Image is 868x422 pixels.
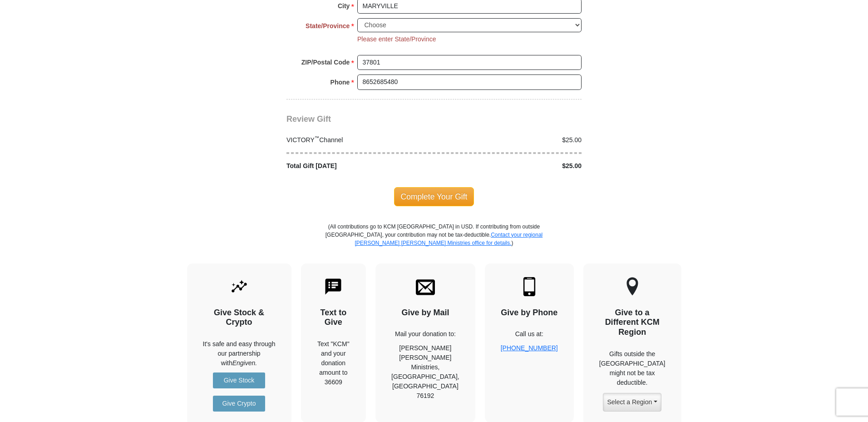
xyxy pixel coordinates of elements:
span: Complete Your Gift [394,187,474,206]
i: Engiven. [232,359,257,367]
img: mobile.svg [520,277,539,296]
h4: Give by Phone [501,308,558,318]
h4: Text to Give [317,308,350,328]
span: Review Gift [286,114,331,124]
sup: ™ [315,135,320,140]
a: Contact your regional [PERSON_NAME] [PERSON_NAME] Ministries office for details. [355,232,542,246]
a: [PHONE_NUMBER] [501,344,558,352]
img: envelope.svg [416,277,435,296]
strong: Phone [330,76,350,89]
a: Give Stock [213,372,265,388]
p: [PERSON_NAME] [PERSON_NAME] Ministries, [GEOGRAPHIC_DATA], [GEOGRAPHIC_DATA] 76192 [391,343,459,401]
strong: State/Province [306,20,350,32]
h4: Give to a Different KCM Region [599,308,666,338]
h4: Give Stock & Crypto [203,308,276,328]
div: Text "KCM" and your donation amount to 36609 [317,339,350,387]
img: other-region [626,277,639,296]
p: Call us at: [501,329,558,339]
p: (All contributions go to KCM [GEOGRAPHIC_DATA] in USD. If contributing from outside [GEOGRAPHIC_D... [325,223,543,263]
div: $25.00 [434,135,587,145]
p: Mail your donation to: [391,329,459,339]
a: Give Crypto [213,396,265,412]
li: Please enter State/Province [357,35,436,44]
div: $25.00 [434,161,587,171]
strong: ZIP/Postal Code [301,56,350,69]
img: text-to-give.svg [324,277,343,296]
div: Total Gift [DATE] [282,161,434,171]
h4: Give by Mail [391,308,459,318]
p: Gifts outside the [GEOGRAPHIC_DATA] might not be tax deductible. [599,349,666,387]
img: give-by-stock.svg [230,277,249,296]
button: Select a Region [603,393,661,412]
p: It's safe and easy through our partnership with [203,339,276,368]
div: VICTORY Channel [282,135,434,145]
